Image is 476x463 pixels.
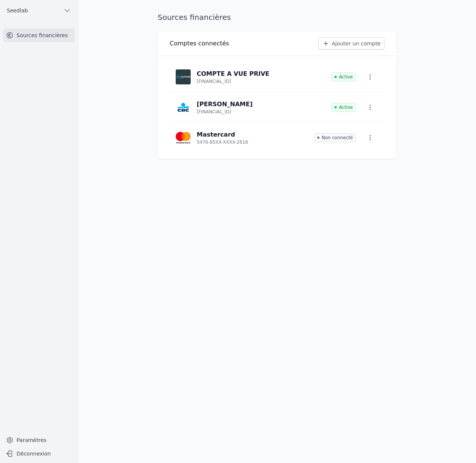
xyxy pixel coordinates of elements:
[197,109,231,115] p: [FINANCIAL_ID]
[3,448,75,460] button: Déconnexion
[331,103,356,112] span: Active
[331,72,356,81] span: Active
[3,5,75,17] button: Seedlab
[197,78,231,84] p: [FINANCIAL_ID]
[170,62,384,92] a: COMPTE A VUE PRIVE [FINANCIAL_ID] Active
[170,39,229,48] h3: Comptes connectés
[314,133,356,142] span: Non connecté
[170,123,384,153] a: Mastercard 5476-85XX-XXXX-2616 Non connecté
[197,130,235,139] p: Mastercard
[197,100,253,109] p: [PERSON_NAME]
[197,69,270,78] p: COMPTE A VUE PRIVE
[318,38,384,50] a: Ajouter un compte
[3,29,75,42] a: Sources financières
[158,12,231,23] h1: Sources financières
[170,92,384,122] a: [PERSON_NAME] [FINANCIAL_ID] Active
[3,434,75,446] a: Paramètres
[7,7,28,14] span: Seedlab
[197,139,248,145] p: 5476-85XX-XXXX-2616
